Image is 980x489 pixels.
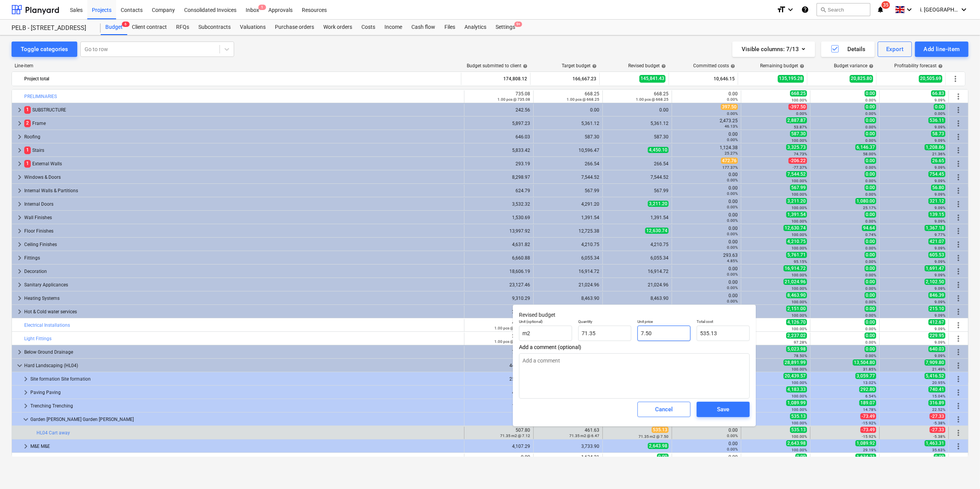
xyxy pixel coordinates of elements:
span: 0.00 [934,104,945,110]
div: 166,667.23 [534,73,596,85]
div: 6,055.34 [606,255,669,261]
small: 9.09% [935,138,945,143]
div: Fittings [24,252,461,264]
div: 0.00 [675,212,738,223]
span: More actions [954,92,963,101]
div: 587.30 [537,134,599,140]
span: keyboard_arrow_right [15,280,24,289]
small: 46.13% [725,124,738,128]
small: 9.09% [935,192,945,196]
span: keyboard_arrow_right [15,186,24,195]
span: More actions [954,428,963,437]
span: keyboard_arrow_right [15,267,24,276]
span: More actions [951,74,960,83]
small: 100.00% [792,138,807,143]
div: SUBSTRUCTURE [24,104,461,116]
span: 4,450.10 [648,147,669,153]
div: 0.00 [606,107,669,113]
div: 567.99 [537,188,599,193]
i: Knowledge base [801,5,809,14]
small: 0.00% [727,245,738,249]
span: More actions [954,159,963,168]
i: keyboard_arrow_down [905,5,914,14]
span: More actions [954,388,963,397]
span: 0.00 [865,252,876,258]
span: 1,367.18 [925,225,945,231]
i: keyboard_arrow_down [959,5,968,14]
a: RFQs [171,20,194,35]
small: 100.00% [792,233,807,237]
div: PELB - [STREET_ADDRESS] [12,24,92,32]
small: 0.74% [865,233,876,237]
span: 26.65 [931,158,945,164]
div: 10,596.47 [537,148,599,153]
button: Cancel [637,402,690,417]
a: Subcontracts [194,20,235,35]
span: keyboard_arrow_down [15,361,24,370]
span: 1,391.54 [786,211,807,218]
small: 25.17% [863,206,876,210]
span: 0.00 [865,238,876,244]
div: 4,291.20 [537,201,599,207]
span: 587.30 [790,131,807,137]
span: keyboard_arrow_right [15,132,24,141]
div: Remaining budget [760,63,804,68]
small: 0.00% [865,138,876,143]
span: More actions [954,321,963,330]
a: PRELIMINARIES [24,94,57,99]
small: 9.09% [935,206,945,210]
span: More actions [954,415,963,424]
span: -397.50 [789,104,807,110]
span: 12,630.74 [784,225,807,231]
small: 0.00% [727,178,738,182]
span: 472.76 [721,158,738,164]
div: 5,361.12 [537,121,599,126]
div: 4,210.75 [606,242,669,247]
div: 1,391.54 [606,215,669,220]
div: 7,544.52 [537,175,599,180]
span: More actions [954,213,963,222]
span: 3,211.20 [786,198,807,204]
span: help [937,64,943,68]
div: 0.00 [675,91,738,102]
div: Windows & Doors [24,171,461,183]
span: help [729,64,735,68]
small: 0.00% [865,219,876,223]
div: 567.99 [606,188,669,193]
div: 646.03 [468,134,530,140]
div: 587.30 [606,134,669,140]
small: 25.27% [725,151,738,155]
div: 0.00 [675,172,738,183]
span: More actions [954,294,963,303]
div: Toggle categories [21,44,68,54]
span: 0.00 [865,211,876,218]
span: keyboard_arrow_right [15,105,24,115]
span: More actions [954,348,963,357]
div: 0.00 [675,239,738,250]
span: 6 [122,22,130,27]
span: keyboard_arrow_right [15,294,24,303]
a: Light Fittings [24,336,52,341]
span: 9+ [514,22,522,27]
span: keyboard_arrow_right [21,388,30,397]
span: 5,761.71 [786,252,807,258]
span: 0.00 [865,131,876,137]
span: keyboard_arrow_right [15,146,24,155]
div: 8,298.97 [468,175,530,180]
span: -206.22 [789,158,807,164]
div: Committed costs [693,63,735,68]
a: Income [380,20,407,35]
small: 9.09% [935,219,945,223]
span: keyboard_arrow_right [15,226,24,236]
small: 0.00% [727,218,738,223]
div: 10,646.15 [672,73,735,85]
div: 5,897.23 [468,121,530,126]
small: 0.00% [727,232,738,236]
span: 0.00 [865,104,876,110]
div: Profitability forecast [894,63,943,68]
small: 0.00% [865,111,876,116]
a: Analytics [460,20,491,35]
span: 145,841.43 [639,75,666,82]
